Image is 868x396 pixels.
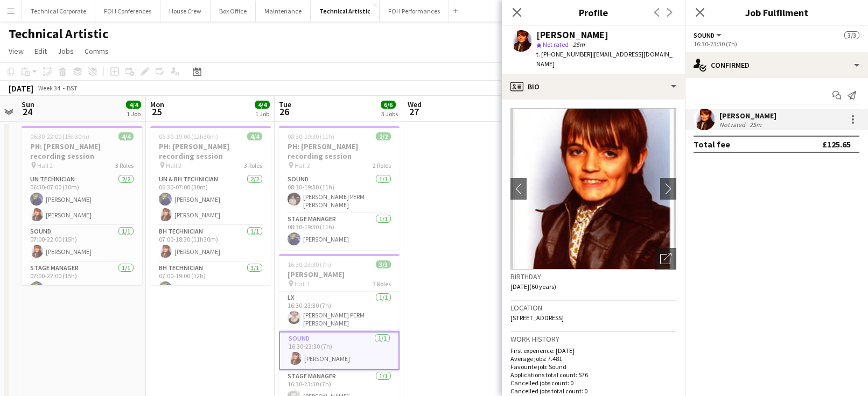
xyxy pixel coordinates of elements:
[80,44,113,58] a: Comms
[22,126,142,285] app-job-card: 06:30-22:00 (15h30m)4/4PH: [PERSON_NAME] recording session Hall 23 RolesUN Technician2/206:30-07:...
[844,31,859,39] span: 3/3
[510,355,676,363] p: Average jobs: 7.481
[502,74,685,100] div: Bio
[95,1,160,22] button: FOH Conferences
[373,280,391,288] span: 3 Roles
[279,292,400,331] app-card-role: LX1/116:30-23:30 (7h)[PERSON_NAME] PERM [PERSON_NAME]
[747,121,764,129] div: 25m
[510,314,564,322] span: [STREET_ADDRESS]
[694,40,859,48] div: 16:30-23:30 (7h)
[510,108,676,270] img: Crew avatar or photo
[150,225,271,262] app-card-role: BH Technician1/107:00-18:30 (11h30m)[PERSON_NAME]
[655,248,676,270] div: Open photos pop-in
[85,46,109,56] span: Comms
[22,262,142,299] app-card-role: Stage Manager1/107:00-22:00 (15h)[PERSON_NAME]
[20,105,34,118] span: 24
[295,161,310,169] span: Hall 2
[510,282,556,291] span: [DATE] (60 years)
[376,260,391,268] span: 3/3
[406,105,422,118] span: 27
[719,111,776,121] div: [PERSON_NAME]
[150,100,164,109] span: Mon
[150,173,271,225] app-card-role: UN & BH Technician2/206:30-07:00 (30m)[PERSON_NAME][PERSON_NAME]
[37,161,53,169] span: Hall 2
[126,101,141,109] span: 4/4
[510,272,676,281] h3: Birthday
[127,110,141,118] div: 1 Job
[279,331,400,370] app-card-role: Sound1/116:30-23:30 (7h)[PERSON_NAME]
[118,132,134,140] span: 4/4
[4,44,28,58] a: View
[380,1,449,22] button: FOH Performances
[510,363,676,371] p: Favourite job: Sound
[115,161,134,169] span: 3 Roles
[381,110,398,118] div: 3 Jobs
[685,5,868,19] h3: Job Fulfilment
[288,260,331,268] span: 16:30-23:30 (7h)
[34,46,47,56] span: Edit
[9,46,24,56] span: View
[685,52,868,78] div: Confirmed
[279,173,400,213] app-card-role: Sound1/108:30-19:30 (11h)[PERSON_NAME] PERM [PERSON_NAME]
[295,280,310,288] span: Hall 1
[536,50,592,58] span: t. [PHONE_NUMBER]
[536,30,608,40] div: [PERSON_NAME]
[67,84,78,92] div: BST
[311,1,380,22] button: Technical Artistic
[510,346,676,355] p: First experience: [DATE]
[279,213,400,250] app-card-role: Stage Manager1/108:30-19:30 (11h)[PERSON_NAME]
[30,44,51,58] a: Edit
[694,31,715,39] span: Sound
[22,173,142,225] app-card-role: UN Technician2/206:30-07:00 (30m)[PERSON_NAME][PERSON_NAME]
[150,126,271,285] app-job-card: 06:30-19:00 (12h30m)4/4PH: [PERSON_NAME] recording session Hall 23 RolesUN & BH Technician2/206:3...
[381,101,396,109] span: 6/6
[150,142,271,161] h3: PH: [PERSON_NAME] recording session
[22,100,34,109] span: Sun
[279,270,400,279] h3: [PERSON_NAME]
[166,161,181,169] span: Hall 2
[247,132,262,140] span: 4/4
[822,139,851,150] div: £125.65
[211,1,256,22] button: Box Office
[373,161,391,169] span: 2 Roles
[22,142,142,161] h3: PH: [PERSON_NAME] recording session
[255,101,270,109] span: 4/4
[543,40,569,48] span: Not rated
[510,303,676,313] h3: Location
[376,132,391,140] span: 2/2
[536,50,673,68] span: | [EMAIL_ADDRESS][DOMAIN_NAME]
[159,132,218,140] span: 06:30-19:00 (12h30m)
[510,334,676,344] h3: Work history
[279,126,400,250] app-job-card: 08:30-19:30 (11h)2/2PH: [PERSON_NAME] recording session Hall 22 RolesSound1/108:30-19:30 (11h)[PE...
[279,142,400,161] h3: PH: [PERSON_NAME] recording session
[160,1,211,22] button: House Crew
[30,132,89,140] span: 06:30-22:00 (15h30m)
[244,161,262,169] span: 3 Roles
[510,387,676,395] p: Cancelled jobs total count: 0
[53,44,78,58] a: Jobs
[36,84,62,92] span: Week 34
[571,40,587,48] span: 25m
[149,105,164,118] span: 25
[510,379,676,387] p: Cancelled jobs count: 0
[22,225,142,262] app-card-role: Sound1/107:00-22:00 (15h)[PERSON_NAME]
[279,100,291,109] span: Tue
[9,26,108,42] h1: Technical Artistic
[502,5,685,19] h3: Profile
[9,83,33,94] div: [DATE]
[288,132,334,140] span: 08:30-19:30 (11h)
[719,121,747,129] div: Not rated
[694,139,730,150] div: Total fee
[255,110,269,118] div: 1 Job
[58,46,74,56] span: Jobs
[408,100,422,109] span: Wed
[256,1,311,22] button: Maintenance
[510,371,676,379] p: Applications total count: 576
[150,262,271,299] app-card-role: BH Technician1/107:00-19:00 (12h)[PERSON_NAME]
[277,105,291,118] span: 26
[694,31,723,39] button: Sound
[22,1,95,22] button: Technical Corporate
